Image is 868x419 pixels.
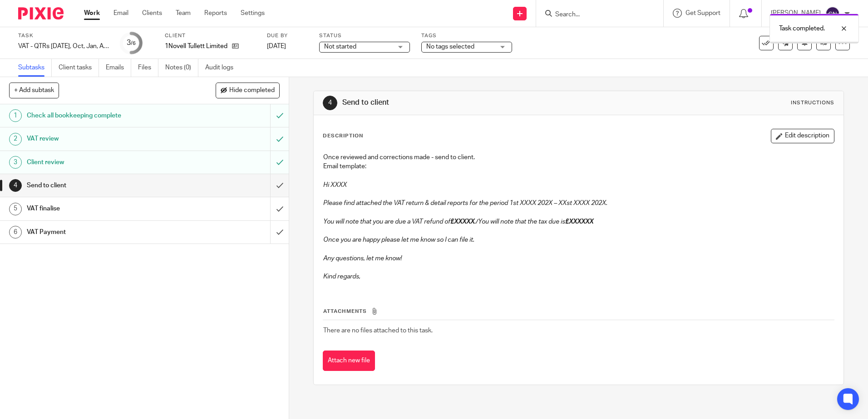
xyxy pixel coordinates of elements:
div: VAT - QTRs Jul, Oct, Jan, Apr [18,42,109,51]
span: There are no files attached to this task. [323,327,433,334]
div: 1 [9,109,22,122]
button: Edit description [771,129,834,143]
div: 4 [323,96,337,110]
h1: VAT Payment [27,225,183,239]
label: Tags [421,32,512,39]
button: Hide completed [216,83,280,98]
h1: Send to client [342,98,598,107]
a: Settings [241,9,265,18]
div: 6 [9,226,22,239]
h1: VAT review [27,132,183,146]
em: ./You will note that the tax due is [474,219,565,225]
a: Email [113,9,128,18]
a: Client tasks [59,59,99,77]
a: Work [84,9,100,18]
div: VAT - QTRs [DATE], Oct, Jan, Apr [18,42,109,51]
button: + Add subtask [9,83,59,98]
em: £XXXXX [450,219,474,225]
img: Pixie [18,7,64,19]
em: Once you are happy please let me know so I can file it. [323,237,474,243]
div: 3 [9,156,22,169]
label: Due by [267,32,308,39]
a: Subtasks [18,59,52,77]
em: Any questions, let me know! [323,255,402,262]
h1: Client review [27,156,183,169]
span: No tags selected [426,44,474,50]
small: /6 [131,41,136,46]
a: Reports [204,9,227,18]
p: Once reviewed and corrections made - send to client. [323,153,833,162]
span: Attachments [323,309,367,314]
em: Kind regards, [323,273,360,280]
a: Audit logs [205,59,240,77]
div: Instructions [791,99,834,107]
a: Emails [106,59,131,77]
h1: Send to client [27,179,183,192]
p: Task completed. [779,24,825,33]
a: Notes (0) [165,59,198,77]
em: Hi XXXX [323,182,347,188]
a: Clients [142,9,162,18]
label: Task [18,32,109,39]
span: Not started [324,44,356,50]
a: Files [138,59,158,77]
div: 2 [9,133,22,146]
em: Please find attached the VAT return & detail reports for the period 1st XXXX 202X – XXst XXXX 202X. [323,200,607,206]
div: 3 [127,38,136,48]
button: Attach new file [323,351,375,371]
h1: VAT finalise [27,202,183,215]
h1: Check all bookkeeping complete [27,109,183,122]
label: Status [319,32,410,39]
span: [DATE] [267,43,286,49]
img: svg%3E [825,6,840,21]
a: Team [176,9,191,18]
p: Description [323,132,363,140]
em: You will note that you are due a VAT refund of [323,219,450,225]
span: Hide completed [229,87,275,94]
div: 4 [9,179,22,192]
label: Client [165,32,256,39]
p: 1Novell Tullett Limited [165,42,227,51]
div: 5 [9,203,22,215]
em: £XXXXXX [565,219,593,225]
p: Email template: [323,162,833,171]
